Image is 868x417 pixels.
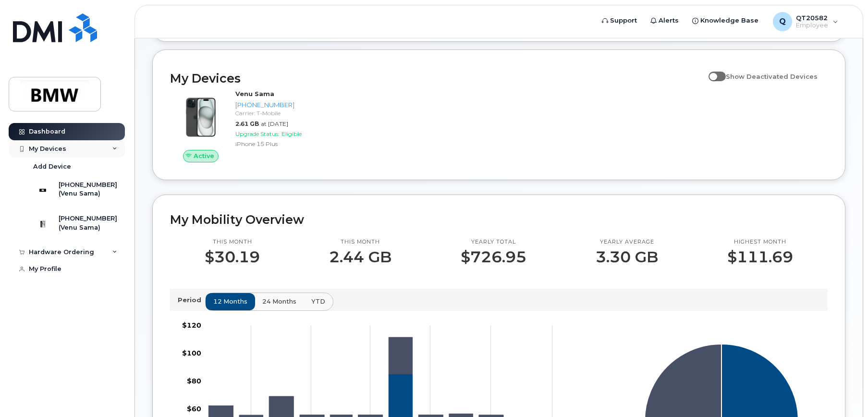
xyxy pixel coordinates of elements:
p: This month [329,238,391,246]
iframe: Messenger Launcher [826,375,861,410]
a: Knowledge Base [685,11,765,30]
span: Knowledge Base [700,16,758,25]
a: ActiveVenu Sama[PHONE_NUMBER]Carrier: T-Mobile2.61 GBat [DATE]Upgrade Status:EligibleiPhone 15 Plus [170,89,326,162]
span: Alerts [659,16,679,25]
div: iPhone 15 Plus [235,140,322,148]
tspan: $120 [182,321,201,330]
span: Q [779,16,786,27]
p: 3.30 GB [596,248,658,266]
tspan: $60 [187,405,201,413]
tspan: $80 [187,377,201,385]
span: Eligible [281,130,302,137]
span: QT20582 [796,14,828,22]
h2: My Devices [170,71,704,86]
a: Alerts [644,11,685,30]
span: YTD [311,297,325,306]
input: Show Deactivated Devices [709,67,716,75]
p: $726.95 [461,248,526,266]
span: Active [194,151,214,160]
tspan: $100 [182,349,201,357]
p: 2.44 GB [329,248,391,266]
span: at [DATE] [261,120,288,127]
p: Highest month [727,238,793,246]
p: $30.19 [205,248,260,266]
h2: My Mobility Overview [170,212,828,227]
p: Yearly total [461,238,526,246]
p: This month [205,238,260,246]
strong: Venu Sama [235,90,274,98]
p: Yearly average [596,238,658,246]
span: 2.61 GB [235,120,259,127]
a: Support [595,11,644,30]
span: Show Deactivated Devices [726,73,818,80]
div: QT20582 [766,12,845,31]
span: Support [610,16,637,25]
span: Upgrade Status: [235,130,280,137]
div: Carrier: T-Mobile [235,109,322,117]
span: 24 months [262,297,296,306]
span: Employee [796,22,828,29]
p: Period [178,295,205,305]
p: $111.69 [727,248,793,266]
img: iPhone_15_Black.png [178,94,224,140]
div: [PHONE_NUMBER] [235,100,322,110]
